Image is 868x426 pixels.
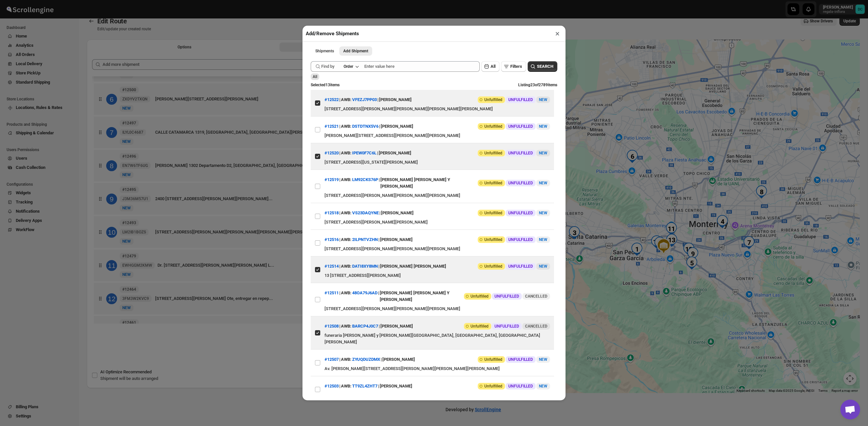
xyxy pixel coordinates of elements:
[325,234,413,246] div: | |
[508,180,533,186] span: UNFULFILLED
[341,236,351,243] span: AWB:
[484,150,502,156] span: Unfulfilled
[315,48,334,54] span: Shipments
[325,306,550,312] div: [STREET_ADDRESS][PERSON_NAME][PERSON_NAME][PERSON_NAME]
[325,392,550,399] div: [STREET_ADDRESS][PERSON_NAME][PERSON_NAME]
[352,124,378,129] button: DSTDTNX5V6
[539,211,547,215] span: NEW
[352,384,377,388] button: TT9ZL4ZHT7
[553,29,562,38] button: ×
[325,246,550,252] div: [STREET_ADDRESS][PERSON_NAME][PERSON_NAME][PERSON_NAME]
[352,97,377,102] button: VFEZJ7PP03
[501,61,526,72] button: Filters
[325,207,414,219] div: | |
[508,124,533,129] span: UNFULFILLED
[484,237,502,242] span: Unfulfilled
[325,159,550,166] div: [STREET_ADDRESS][US_STATE][PERSON_NAME]
[341,383,351,389] span: AWB:
[344,64,353,69] div: Order
[325,97,339,102] button: #12522
[325,272,550,279] div: 13 [STREET_ADDRESS][PERSON_NAME]
[484,180,502,186] span: Unfulfilled
[352,150,376,155] button: IPEW0F7C6L
[508,264,533,269] span: UNFULFILLED
[539,264,547,269] span: NEW
[325,219,550,226] div: [STREET_ADDRESS][PERSON_NAME][PERSON_NAME]
[352,324,378,329] button: BARCP4J0C7
[364,61,480,72] input: Enter value here
[325,365,550,372] div: Av. [PERSON_NAME][STREET_ADDRESS][PERSON_NAME][PERSON_NAME][PERSON_NAME]
[325,237,339,242] button: #12516
[352,210,379,215] button: VS23DAQYNE
[340,62,362,71] button: Order
[325,132,550,139] div: [PERSON_NAME][STREET_ADDRESS][PERSON_NAME][PERSON_NAME]
[325,290,339,295] button: #12511
[380,320,413,332] div: [PERSON_NAME]
[325,320,413,332] div: | |
[87,54,471,326] div: Selected Shipments
[491,64,495,69] span: All
[325,264,339,269] button: #12514
[518,83,557,87] span: Listing 23 of 2789 items
[311,83,340,87] span: Selected 13 items
[481,61,499,72] button: All
[508,237,533,242] span: UNFULFILLED
[380,287,463,306] div: [PERSON_NAME] [PERSON_NAME] Y [PERSON_NAME]
[539,151,547,155] span: NEW
[341,356,351,363] span: AWB:
[382,354,415,365] div: [PERSON_NAME]
[352,237,378,242] button: 2ILPNTVZHN
[484,97,502,102] span: Unfulfilled
[341,96,351,103] span: AWB:
[380,260,446,272] div: [PERSON_NAME] [PERSON_NAME]
[484,357,502,362] span: Unfulfilled
[381,120,413,132] div: [PERSON_NAME]
[510,64,522,69] span: Filters
[470,294,489,299] span: Unfulfilled
[341,150,351,156] span: AWB:
[352,264,378,269] button: DATI8XY8MN
[537,63,553,70] span: SEARCH
[379,147,411,159] div: [PERSON_NAME]
[381,207,414,219] div: [PERSON_NAME]
[525,294,547,299] span: CANCELLED
[325,384,339,388] button: #12503
[341,210,351,216] span: AWB:
[341,290,351,296] span: AWB:
[341,263,351,270] span: AWB:
[313,74,317,79] span: All
[325,354,415,365] div: | |
[508,357,533,362] span: UNFULFILLED
[325,357,339,362] button: #12507
[539,97,547,102] span: NEW
[325,106,550,112] div: [STREET_ADDRESS][PERSON_NAME][PERSON_NAME][PERSON_NAME][PERSON_NAME]
[325,94,412,106] div: | |
[325,120,413,132] div: | |
[380,234,413,246] div: [PERSON_NAME]
[352,177,378,182] button: LM92CKS76P
[539,237,547,242] span: NEW
[470,324,489,329] span: Unfulfilled
[325,332,550,345] div: funeraria [PERSON_NAME] y [PERSON_NAME][GEOGRAPHIC_DATA], [GEOGRAPHIC_DATA], [GEOGRAPHIC_DATA][PE...
[525,324,547,329] span: CANCELLED
[325,174,477,192] div: | |
[341,176,351,183] span: AWB:
[494,294,519,299] span: UNFULFILLED
[325,124,339,129] button: #12521
[352,290,377,295] button: 48OA79J6AD
[341,323,351,330] span: AWB:
[539,181,547,185] span: NEW
[379,94,412,106] div: [PERSON_NAME]
[494,324,519,329] span: UNFULFILLED
[484,384,502,389] span: Unfulfilled
[484,210,502,216] span: Unfulfilled
[484,264,502,269] span: Unfulfilled
[325,150,339,155] button: #12520
[325,260,446,272] div: | |
[341,123,351,130] span: AWB:
[508,150,533,156] span: UNFULFILLED
[484,124,502,129] span: Unfulfilled
[325,147,411,159] div: | |
[508,97,533,102] span: UNFULFILLED
[352,357,380,362] button: ZYUQDUZDMX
